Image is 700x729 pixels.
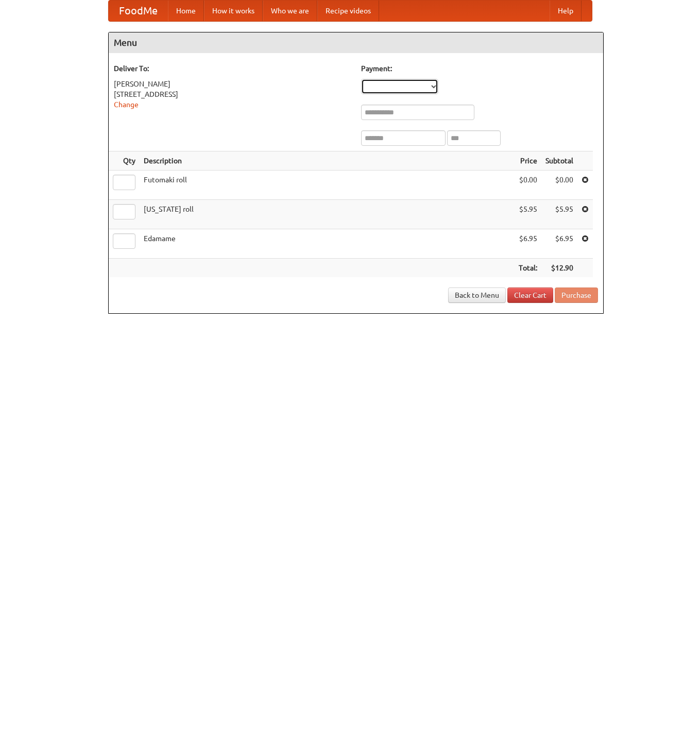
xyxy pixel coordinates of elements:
th: Description [140,151,515,171]
td: $6.95 [541,229,577,259]
th: Qty [109,151,140,171]
h4: Menu [109,32,603,53]
a: How it works [204,1,263,21]
a: Home [168,1,204,21]
th: $12.90 [541,259,577,278]
td: $0.00 [515,171,541,200]
div: [PERSON_NAME] [114,79,351,89]
td: Edamame [140,229,515,259]
td: [US_STATE] roll [140,200,515,229]
td: $5.95 [515,200,541,229]
button: Purchase [555,287,598,303]
a: Who we are [263,1,317,21]
a: Back to Menu [448,287,506,303]
th: Price [515,151,541,171]
h5: Payment: [361,63,598,74]
td: $0.00 [541,171,577,200]
a: Clear Cart [507,287,553,303]
a: FoodMe [109,1,168,21]
td: $5.95 [541,200,577,229]
a: Recipe videos [317,1,379,21]
a: Help [550,1,582,21]
td: $6.95 [515,229,541,259]
a: Change [114,100,139,109]
th: Subtotal [541,151,577,171]
h5: Deliver To: [114,63,351,74]
div: [STREET_ADDRESS] [114,89,351,99]
th: Total: [515,259,541,278]
td: Futomaki roll [140,171,515,200]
